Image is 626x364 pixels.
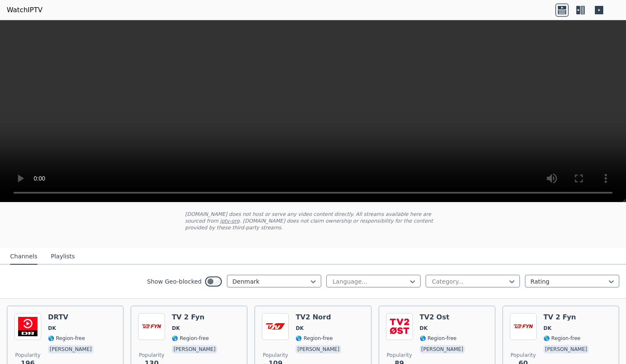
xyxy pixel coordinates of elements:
button: Playlists [51,249,75,265]
h6: TV2 Ost [420,313,467,321]
p: [PERSON_NAME] [420,345,465,353]
p: [PERSON_NAME] [172,345,217,353]
p: [DOMAIN_NAME] does not host or serve any video content directly. All streams available here are s... [185,211,441,231]
button: Channels [10,249,37,265]
span: Popularity [263,352,288,359]
span: Popularity [387,352,412,359]
p: [PERSON_NAME] [48,345,93,353]
img: TV 2 Fyn [138,313,165,340]
h6: TV2 Nord [296,313,343,321]
span: 🌎 Region-free [48,335,85,342]
span: DK [543,325,551,332]
h6: TV 2 Fyn [172,313,219,321]
img: TV 2 Fyn [510,313,537,340]
span: 🌎 Region-free [543,335,581,342]
span: Popularity [15,352,40,359]
a: WatchIPTV [7,5,43,15]
span: DK [48,325,56,332]
h6: TV 2 Fyn [543,313,591,321]
span: 🌎 Region-free [420,335,457,342]
span: Popularity [511,352,536,359]
span: 🌎 Region-free [172,335,209,342]
span: Popularity [139,352,164,359]
label: Show Geo-blocked [147,277,202,286]
span: DK [420,325,428,332]
span: 🌎 Region-free [296,335,333,342]
p: [PERSON_NAME] [296,345,341,353]
span: DK [172,325,180,332]
a: iptv-org [220,218,240,224]
p: [PERSON_NAME] [543,345,589,353]
img: TV2 Ost [386,313,413,340]
h6: DRTV [48,313,95,321]
img: DRTV [14,313,41,340]
img: TV2 Nord [262,313,289,340]
span: DK [296,325,304,332]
